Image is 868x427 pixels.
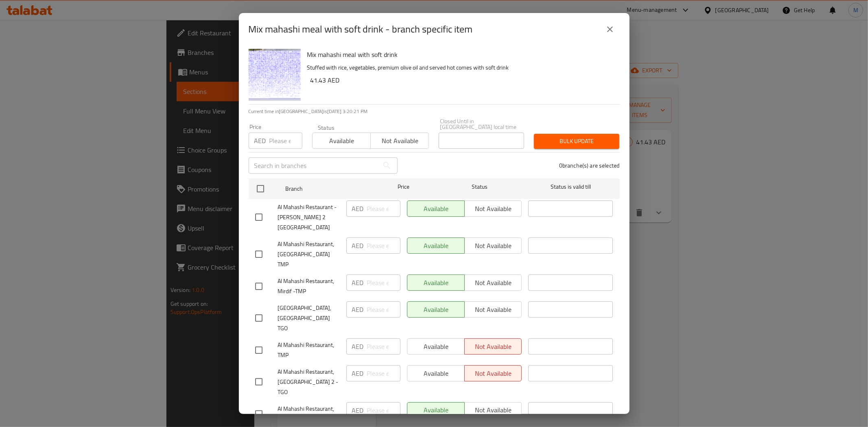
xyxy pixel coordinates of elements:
p: AED [352,204,364,213]
span: Al Mahashi Restaurant, Al Warqa 1 - TGO [278,404,340,424]
img: Mix mahashi meal with soft drink [249,49,301,101]
p: AED [352,342,364,351]
h6: Mix mahashi meal with soft drink [307,49,613,60]
h2: Mix mahashi meal with soft drink - branch specific item [249,23,473,36]
span: Branch [285,184,370,194]
p: AED [352,305,364,314]
span: [GEOGRAPHIC_DATA], [GEOGRAPHIC_DATA] TGO [278,303,340,333]
p: AED [352,368,364,378]
span: Not available [374,135,426,147]
span: Available [316,135,367,147]
span: Al Mahashi Restaurant, TMP [278,340,340,360]
input: Search in branches [249,157,379,174]
input: Please enter price [367,338,400,355]
button: Bulk update [534,134,619,149]
span: Bulk update [540,136,613,146]
span: Status [437,182,522,192]
button: Not available [370,133,429,149]
span: Al Mahashi Restaurant, [GEOGRAPHIC_DATA] TMP [278,239,340,270]
h6: 41.43 AED [310,74,613,86]
p: Stuffed with rice, vegetables, premium olive oil and served hot comes with soft drink [307,63,613,73]
span: Price [376,182,431,192]
p: AED [254,136,266,146]
input: Please enter price [269,133,302,149]
p: 0 branche(s) are selected [559,161,620,170]
span: Al Mahashi Restaurant - [PERSON_NAME] 2 [GEOGRAPHIC_DATA] [278,202,340,233]
input: Please enter price [367,237,400,254]
input: Please enter price [367,200,400,217]
input: Please enter price [367,402,400,418]
span: Al Mahashi Restaurant, [GEOGRAPHIC_DATA] 2 - TGO [278,367,340,397]
span: Status is valid till [528,182,613,192]
button: close [600,20,620,39]
p: Current time in [GEOGRAPHIC_DATA] is [DATE] 3:20:21 PM [249,108,620,115]
input: Please enter price [367,274,400,291]
p: AED [352,405,364,415]
input: Please enter price [367,365,400,381]
span: Al Mahashi Restaurant, Mirdif -TMP [278,276,340,296]
button: Available [312,133,371,149]
p: AED [352,278,364,288]
p: AED [352,241,364,251]
input: Please enter price [367,301,400,318]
